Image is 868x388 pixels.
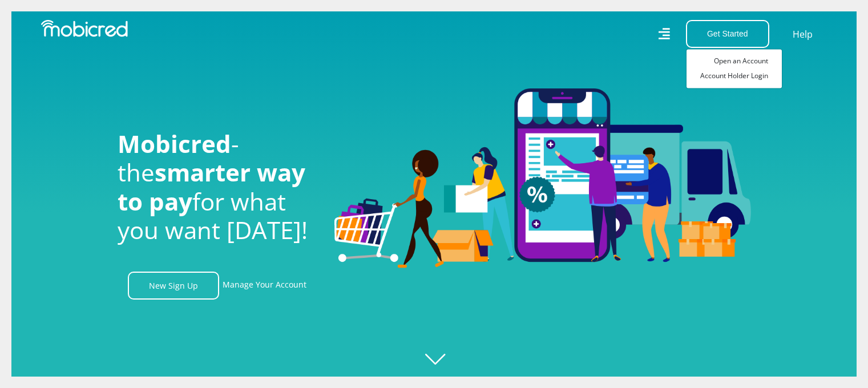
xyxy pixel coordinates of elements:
[118,156,305,217] span: smarter way to pay
[792,27,813,42] a: Help
[687,54,782,68] a: Open an Account
[686,48,782,88] div: Get Started
[128,272,219,300] a: New Sign Up
[223,272,306,300] a: Manage Your Account
[118,127,231,160] span: Mobicred
[687,68,782,83] a: Account Holder Login
[334,88,751,269] img: Welcome to Mobicred
[118,130,317,245] h1: - the for what you want [DATE]!
[41,20,128,37] img: Mobicred
[686,20,769,48] button: Get Started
